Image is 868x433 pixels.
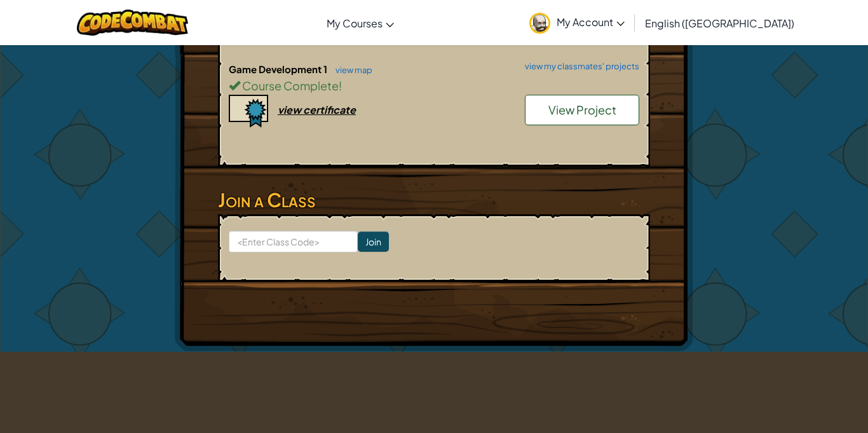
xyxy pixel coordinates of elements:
[519,62,639,71] a: view my classmates' projects
[529,13,550,34] img: avatar
[240,78,339,93] span: Course Complete
[329,65,372,75] a: view map
[229,231,358,252] input: <Enter Class Code>
[229,95,268,128] img: certificate-icon.png
[548,102,616,117] span: View Project
[523,3,631,43] a: My Account
[278,103,356,116] div: view certificate
[218,186,650,214] h3: Join a Class
[327,17,383,30] span: My Courses
[639,6,801,40] a: English ([GEOGRAPHIC_DATA])
[229,103,356,116] a: view certificate
[77,10,188,36] img: CodeCombat logo
[645,17,794,30] span: English ([GEOGRAPHIC_DATA])
[320,6,400,40] a: My Courses
[229,63,329,75] span: Game Development 1
[557,15,625,29] span: My Account
[358,231,389,252] input: Join
[339,78,342,93] span: !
